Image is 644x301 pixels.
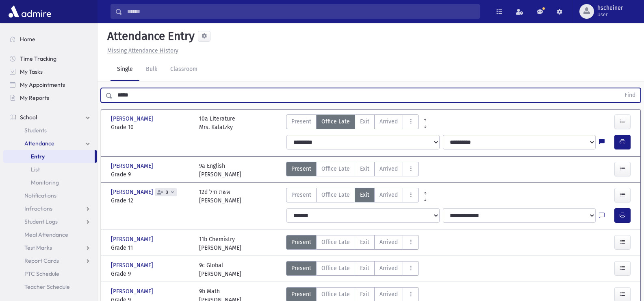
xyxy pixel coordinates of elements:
span: Office Late [321,165,350,173]
a: Home [3,33,97,46]
span: Present [291,165,311,173]
a: Teacher Schedule [3,280,97,293]
span: Teacher Schedule [24,283,70,290]
span: Arrived [379,238,398,246]
span: Report Cards [24,257,59,264]
span: Office Late [321,290,350,299]
a: Missing Attendance History [104,47,178,54]
span: Office Late [321,117,350,126]
div: 9c Global [PERSON_NAME] [199,261,241,278]
span: [PERSON_NAME] [111,287,155,296]
span: My Tasks [20,68,43,75]
a: School [3,111,97,124]
span: Arrived [379,165,398,173]
a: PTC Schedule [3,267,97,280]
span: Present [291,238,311,246]
span: Arrived [379,117,398,126]
span: Grade 9 [111,270,191,278]
a: Test Marks [3,241,97,254]
div: 10a Literature Mrs. Kalatzky [199,114,235,132]
span: 3 [164,190,170,195]
h5: Attendance Entry [104,29,195,43]
div: 11b Chemistry [PERSON_NAME] [199,235,241,252]
span: Exit [360,191,369,199]
span: Exit [360,238,369,246]
div: AttTypes [286,114,419,132]
span: Grade 12 [111,196,191,205]
span: Test Marks [24,244,52,251]
span: Arrived [379,191,398,199]
span: Time Tracking [20,55,56,62]
span: Present [291,117,311,126]
span: Attendance [24,140,54,147]
span: PTC Schedule [24,270,59,277]
a: Bulk [139,58,164,81]
span: Present [291,191,311,199]
div: AttTypes [286,188,419,205]
span: Grade 9 [111,170,191,179]
a: Single [111,58,139,81]
span: Home [20,35,35,43]
span: Present [291,264,311,272]
a: My Tasks [3,65,97,78]
span: hscheiner [597,5,623,11]
span: School [20,114,37,121]
div: AttTypes [286,261,419,278]
div: AttTypes [286,235,419,252]
a: Report Cards [3,254,97,267]
a: Student Logs [3,215,97,228]
a: Entry [3,150,95,163]
span: Arrived [379,264,398,272]
a: Time Tracking [3,52,97,65]
span: [PERSON_NAME] [111,162,155,170]
span: Grade 11 [111,244,191,252]
span: Meal Attendance [24,231,68,238]
span: Entry [31,153,45,160]
span: Office Late [321,191,350,199]
a: Attendance [3,137,97,150]
span: Exit [360,264,369,272]
div: 12d אשת חיל [PERSON_NAME] [199,188,241,205]
input: Search [122,4,479,19]
span: My Appointments [20,81,65,88]
a: Monitoring [3,176,97,189]
span: User [597,11,623,18]
span: My Reports [20,94,49,101]
span: Student Logs [24,218,58,225]
a: Meal Attendance [3,228,97,241]
span: List [31,166,40,173]
span: [PERSON_NAME] [111,114,155,123]
a: List [3,163,97,176]
span: Present [291,290,311,299]
span: Exit [360,117,369,126]
span: Office Late [321,238,350,246]
a: Infractions [3,202,97,215]
u: Missing Attendance History [107,47,178,54]
img: AdmirePro [7,3,53,20]
div: AttTypes [286,162,419,179]
a: My Reports [3,91,97,104]
span: [PERSON_NAME] [111,188,155,196]
a: Classroom [164,58,204,81]
span: Students [24,127,47,134]
a: Students [3,124,97,137]
span: Office Late [321,264,350,272]
span: [PERSON_NAME] [111,235,155,244]
span: Infractions [24,205,52,212]
span: Exit [360,165,369,173]
span: Monitoring [31,179,59,186]
a: My Appointments [3,78,97,91]
span: Grade 10 [111,123,191,132]
span: [PERSON_NAME] [111,261,155,270]
button: Find [620,88,640,102]
span: Notifications [24,192,56,199]
a: Notifications [3,189,97,202]
div: 9a English [PERSON_NAME] [199,162,241,179]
